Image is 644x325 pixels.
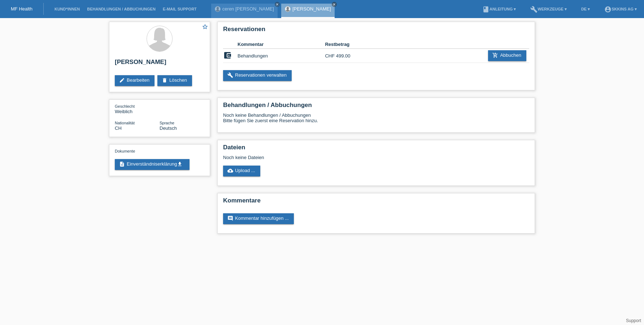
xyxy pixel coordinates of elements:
[115,59,204,69] h2: [PERSON_NAME]
[292,6,331,12] a: [PERSON_NAME]
[11,6,32,12] a: MF Health
[482,6,489,13] i: book
[115,125,122,131] span: Schweiz
[223,144,529,155] h2: Dateien
[222,6,274,12] a: ceren [PERSON_NAME]
[223,197,529,208] h2: Kommentare
[160,125,177,131] span: Deutsch
[115,159,190,170] a: descriptionEinverständniserklärungget_app
[51,7,83,11] a: Kund*innen
[223,112,529,129] div: Noch keine Behandlungen / Abbuchungen Bitte fügen Sie zuerst eine Reservation hinzu.
[159,7,200,11] a: E-Mail Support
[223,166,260,176] a: cloud_uploadUpload ...
[238,40,325,49] th: Kommentar
[530,6,538,13] i: build
[488,50,526,61] a: add_shopping_cartAbbuchen
[157,75,192,86] a: deleteLöschen
[202,23,208,31] a: star_border
[223,51,232,60] i: account_balance_wallet
[227,168,233,174] i: cloud_upload
[223,102,529,112] h2: Behandlungen / Abbuchungen
[332,3,336,6] i: close
[115,149,135,153] span: Dokumente
[238,49,325,63] td: Behandlungen
[83,7,159,11] a: Behandlungen / Abbuchungen
[223,213,294,224] a: commentKommentar hinzufügen ...
[223,155,444,160] div: Noch keine Dateien
[115,104,135,108] span: Geschlecht
[177,161,183,167] i: get_app
[479,7,519,11] a: bookAnleitung ▾
[115,75,155,86] a: editBearbeiten
[325,40,369,49] th: Restbetrag
[119,161,125,167] i: description
[223,26,529,37] h2: Reservationen
[160,121,174,125] span: Sprache
[275,2,280,7] a: close
[275,3,279,6] i: close
[604,6,612,13] i: account_circle
[202,23,208,30] i: star_border
[578,7,593,11] a: DE ▾
[227,215,233,221] i: comment
[527,7,570,11] a: buildWerkzeuge ▾
[227,72,233,78] i: build
[492,52,498,58] i: add_shopping_cart
[601,7,640,11] a: account_circleSKKINS AG ▾
[115,121,135,125] span: Nationalität
[119,77,125,83] i: edit
[162,77,167,83] i: delete
[115,103,160,114] div: Weiblich
[626,318,641,323] a: Support
[223,70,292,81] a: buildReservationen verwalten
[332,2,337,7] a: close
[325,49,369,63] td: CHF 499.00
